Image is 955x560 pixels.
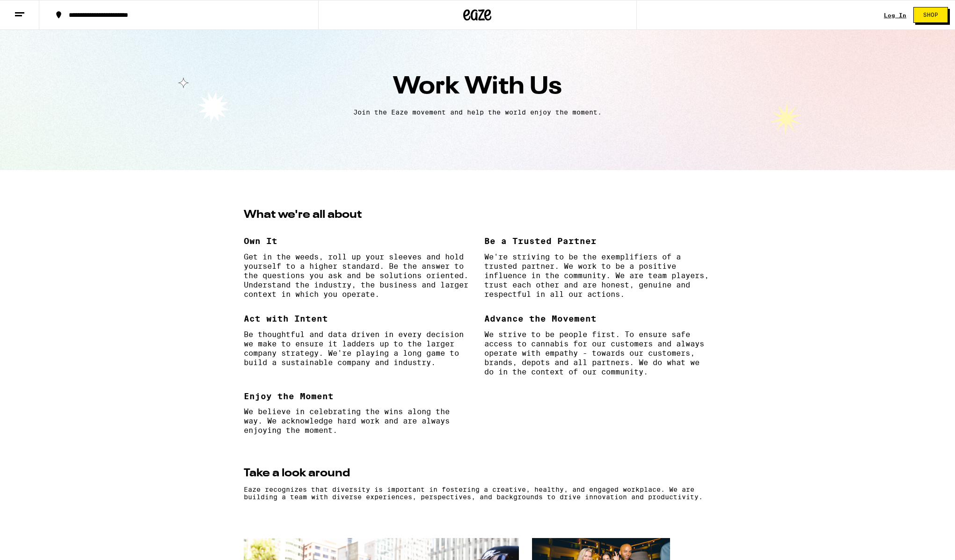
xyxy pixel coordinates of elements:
[244,312,471,325] h3: Act with Intent
[913,7,948,23] button: Shop
[906,7,955,23] a: Shop
[484,252,712,299] p: We're striving to be the exemplifiers of a trusted partner. We work to be a positive influence in...
[244,252,471,299] p: Get in the weeds, roll up your sleeves and hold yourself to a higher standard. Be the answer to t...
[244,468,712,479] h2: Take a look around
[484,235,712,248] h3: Be a Trusted Partner
[244,209,712,221] h2: What we're all about
[244,407,471,435] p: We believe in celebrating the wins along the way. We acknowledge hard work and are always enjoyin...
[884,12,906,18] a: Log In
[244,390,471,403] h3: Enjoy the Moment
[484,312,712,325] h3: Advance the Movement
[244,486,712,501] p: Eaze recognizes that diversity is important in fostering a creative, healthy, and engaged workpla...
[298,108,657,116] p: Join the Eaze movement and help the world enjoy the moment.
[244,330,471,367] p: Be thoughtful and data driven in every decision we make to ensure it ladders up to the larger com...
[141,75,815,99] h1: Work With Us
[923,12,938,18] span: Shop
[244,235,471,248] h3: Own It
[484,330,712,377] p: We strive to be people first. To ensure safe access to cannabis for our customers and always oper...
